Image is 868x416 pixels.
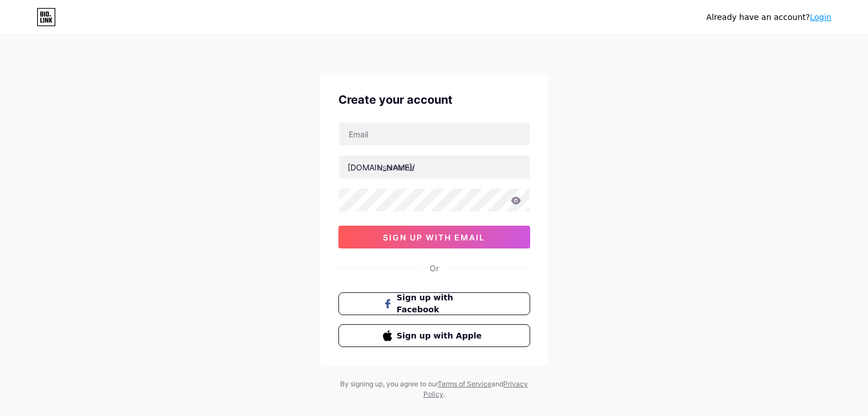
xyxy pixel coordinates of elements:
a: Terms of Service [438,380,491,388]
div: By signing up, you agree to our and . [337,379,531,399]
div: Already have an account? [706,11,831,23]
div: Create your account [338,91,530,108]
span: sign up with email [383,233,485,242]
span: Sign up with Facebook [397,292,485,316]
div: [DOMAIN_NAME]/ [348,161,415,173]
span: Sign up with Apple [397,330,485,342]
div: Or [430,262,439,274]
input: Email [339,123,530,145]
button: Sign up with Apple [338,324,530,347]
a: Login [810,13,831,22]
button: sign up with email [338,226,530,248]
input: username [339,156,530,178]
button: Sign up with Facebook [338,292,530,315]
